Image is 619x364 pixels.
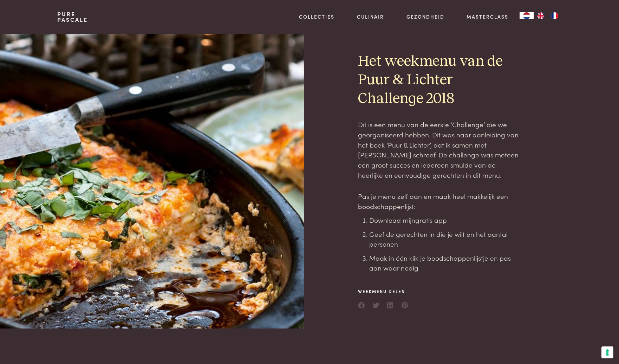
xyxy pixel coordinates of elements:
a: EN [534,12,548,19]
aside: Language selected: Nederlands [520,12,562,19]
a: PurePascale [57,11,88,22]
a: FR [548,12,562,19]
a: NL [520,12,534,19]
a: Culinair [357,13,384,20]
a: Gezondheid [406,13,444,20]
li: Maak in één klik je boodschappenlijstje en pas aan waar nodig [369,253,519,273]
ul: Language list [534,12,562,19]
p: Pas je menu zelf aan en maak heel makkelijk een boodschappenlijst: [358,191,519,211]
a: gratis app [415,215,447,225]
button: Uw voorkeuren voor toestemming voor trackingtechnologieën [601,346,613,358]
span: Weekmenu delen [358,288,409,294]
li: Geef de gerechten in die je wilt en het aantal personen [369,229,519,249]
h2: Het weekmenu van de Puur & Lichter Challenge 2018 [358,52,519,108]
a: Collecties [299,13,334,20]
p: Dit is een menu van de eerste ‘Challenge’ die we georganiseerd hebben. Dit was naar aanleiding va... [358,119,519,180]
li: Download mijn [369,215,519,225]
div: Language [520,12,534,19]
a: Masterclass [467,13,508,20]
